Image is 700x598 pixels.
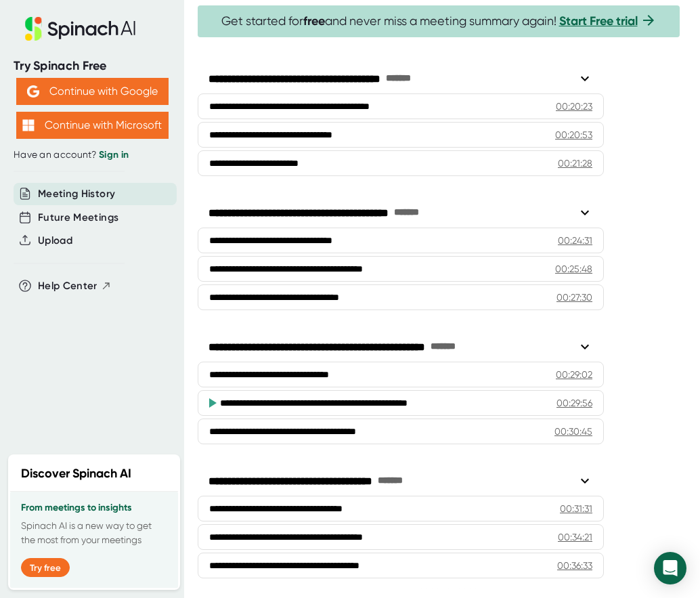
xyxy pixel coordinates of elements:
[38,186,115,202] button: Meeting History
[14,58,171,74] div: Try Spinach Free
[303,14,325,28] b: free
[554,425,592,438] div: 00:30:45
[560,502,592,515] div: 00:31:31
[14,149,171,161] div: Have an account?
[654,552,686,584] div: Open Intercom Messenger
[21,503,167,513] h3: From meetings to insights
[16,78,169,105] button: Continue with Google
[38,278,112,294] button: Help Center
[99,149,129,161] a: Sign in
[38,233,72,249] button: Upload
[558,530,592,544] div: 00:34:21
[27,85,39,98] img: Aehbyd4JwY73AAAAAElFTkSuQmCC
[556,291,592,304] div: 00:27:30
[38,210,118,226] button: Future Meetings
[558,156,592,170] div: 00:21:28
[559,14,638,28] a: Start Free trial
[21,465,131,483] h2: Discover Spinach AI
[16,112,169,139] button: Continue with Microsoft
[555,128,592,142] div: 00:20:53
[556,100,592,113] div: 00:20:23
[558,234,592,247] div: 00:24:31
[21,558,70,577] button: Try free
[221,14,657,29] span: Get started for and never miss a meeting summary again!
[557,559,592,572] div: 00:36:33
[38,278,97,294] span: Help Center
[556,396,592,410] div: 00:29:56
[556,368,592,381] div: 00:29:02
[21,519,167,547] p: Spinach AI is a new way to get the most from your meetings
[555,262,592,276] div: 00:25:48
